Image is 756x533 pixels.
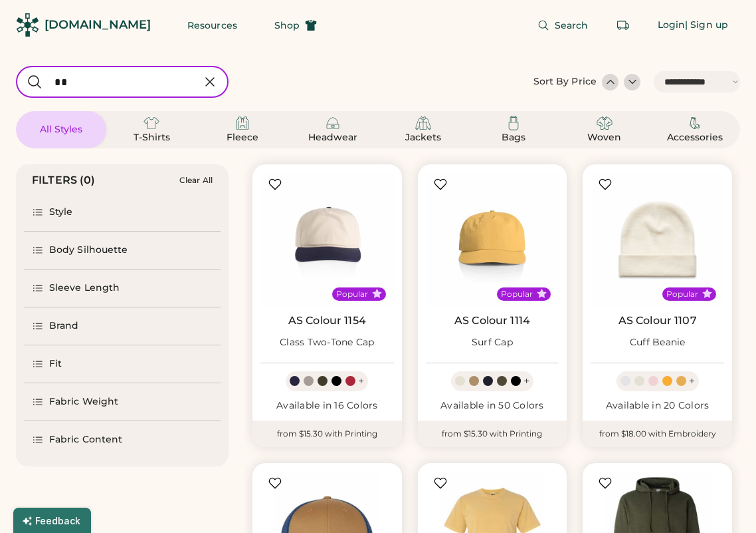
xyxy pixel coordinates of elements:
div: Body Silhouette [49,244,128,257]
button: Shop [258,12,333,39]
img: Woven Icon [597,115,613,131]
span: Shop [274,21,300,30]
a: AS Colour 1154 [288,314,366,327]
button: Search [521,12,605,39]
div: Available in 16 Colors [260,399,394,413]
div: Available in 20 Colors [591,399,724,413]
img: Jackets Icon [415,115,431,131]
div: [DOMAIN_NAME] [45,17,151,33]
a: AS Colour 1107 [618,314,697,327]
div: + [358,374,364,389]
button: Resources [171,12,253,39]
div: Style [49,206,73,219]
img: AS Colour 1114 Surf Cap [426,172,559,306]
div: Popular [666,289,698,299]
div: Fleece [213,131,272,144]
div: + [689,374,695,389]
img: AS Colour 1154 Class Two-Tone Cap [260,172,394,306]
div: Sort By Price [533,75,597,89]
a: AS Colour 1114 [454,314,530,327]
span: Search [555,21,589,30]
div: Class Two-Tone Cap [280,336,375,349]
div: FILTERS (0) [32,172,96,188]
div: + [523,374,529,389]
img: Rendered Logo - Screens [16,13,39,37]
div: Fit [49,357,62,371]
button: Popular Style [537,289,547,299]
div: Surf Cap [472,336,513,349]
div: Bags [484,131,543,144]
div: from $18.00 with Embroidery [583,421,732,447]
div: Headwear [303,131,363,144]
div: Fabric Content [49,433,122,446]
div: Jackets [393,131,453,144]
img: Fleece Icon [235,115,250,131]
div: Woven [575,131,634,144]
div: Brand [49,319,79,333]
img: Accessories Icon [687,115,703,131]
div: Accessories [665,131,725,144]
img: Bags Icon [506,115,521,131]
div: Cuff Beanie [630,336,686,349]
div: T-Shirts [122,131,181,144]
div: Fabric Weight [49,395,118,409]
img: Headwear Icon [325,115,341,131]
button: Retrieve an order [610,12,636,39]
div: All Styles [31,123,91,136]
div: Login [658,19,686,32]
button: Popular Style [372,289,382,299]
div: Sleeve Length [49,281,120,295]
div: from $15.30 with Printing [252,421,402,447]
div: Popular [336,289,368,299]
div: from $15.30 with Printing [418,421,567,447]
div: Available in 50 Colors [426,399,559,413]
button: Popular Style [702,289,712,299]
div: Popular [501,289,533,299]
div: Clear All [179,176,213,185]
img: T-Shirts Icon [143,115,159,131]
img: AS Colour 1107 Cuff Beanie [591,172,724,306]
div: | Sign up [685,19,728,32]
